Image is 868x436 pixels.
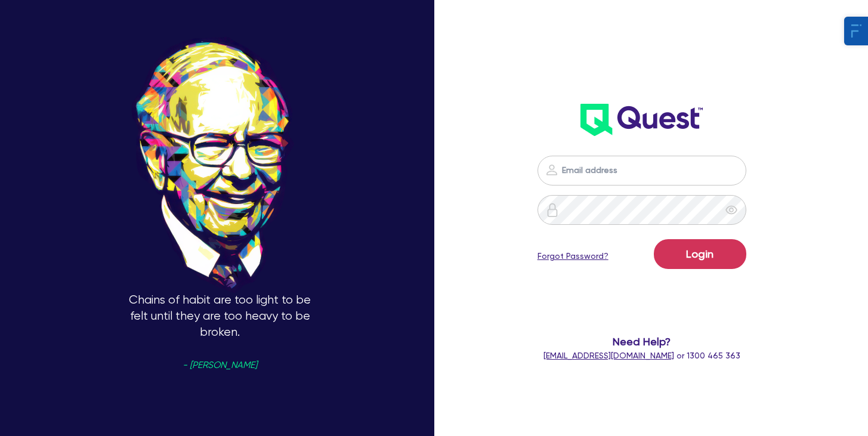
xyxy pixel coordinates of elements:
span: Need Help? [530,333,753,350]
button: Login [654,239,746,269]
input: Email address [538,156,746,185]
span: eye [725,204,737,216]
img: wH2k97JdezQIQAAAABJRU5ErkJggg== [580,104,703,136]
img: icon-password [545,203,560,217]
span: - [PERSON_NAME] [183,361,257,370]
a: Forgot Password? [538,250,608,262]
span: or 1300 465 363 [543,351,740,360]
a: [EMAIL_ADDRESS][DOMAIN_NAME] [543,351,674,360]
img: icon-password [545,163,559,177]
